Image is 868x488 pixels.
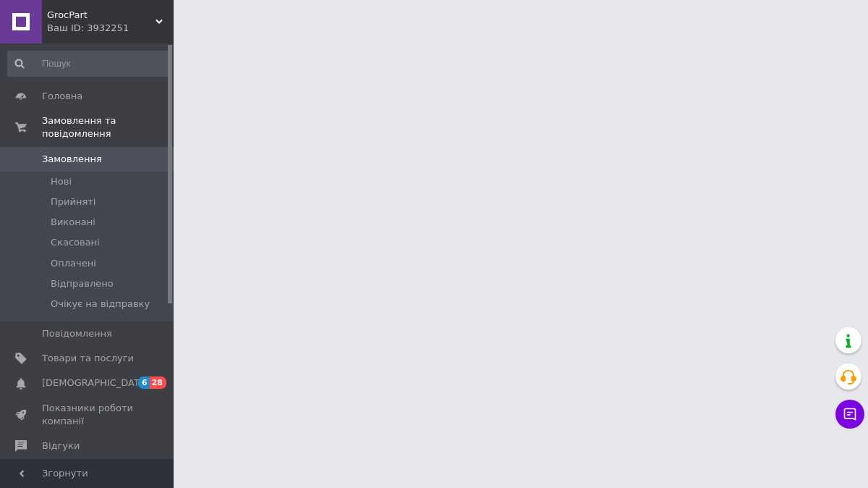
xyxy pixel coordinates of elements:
span: Оплачені [51,257,96,270]
span: Очікує на відправку [51,298,150,311]
span: Скасовані [51,236,100,249]
span: Відгуки [42,439,80,453]
span: 6 [138,376,150,389]
span: Показники роботи компанії [42,402,134,428]
span: Товари та послуги [42,352,134,365]
span: Головна [42,90,82,103]
span: GrocPart [47,9,156,22]
span: Відправлено [51,277,114,290]
div: Ваш ID: 3932251 [47,22,174,35]
span: [DEMOGRAPHIC_DATA] [42,376,149,390]
span: Повідомлення [42,327,112,340]
span: Замовлення та повідомлення [42,114,174,140]
input: Пошук [7,51,171,77]
span: 28 [150,376,166,389]
span: Нові [51,175,72,188]
button: Чат з покупцем [835,400,864,429]
span: Виконані [51,216,95,229]
span: Замовлення [42,153,102,166]
span: Прийняті [51,195,95,209]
